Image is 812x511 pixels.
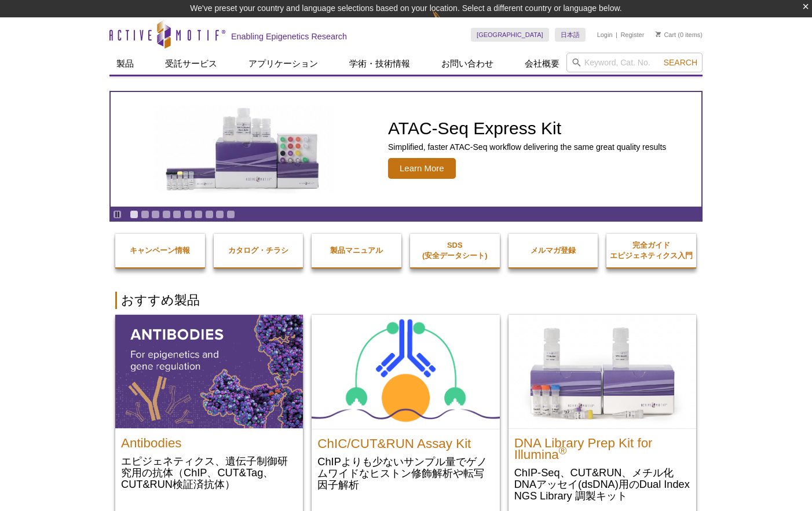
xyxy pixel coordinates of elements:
[509,315,696,428] img: DNA Library Prep Kit for Illumina
[656,28,703,42] li: (0 items)
[148,105,339,193] img: ATAC-Seq Express Kit
[434,53,500,75] a: お問い合わせ
[664,58,697,67] span: Search
[656,31,676,39] a: Cart
[620,31,644,39] a: Register
[162,210,171,219] a: Go to slide 4
[317,455,493,491] p: ChIPよりも少ないサンプル量でゲノムワイドなヒストン修飾解析や転写因子解析
[518,53,566,75] a: 会社概要
[109,53,141,75] a: 製品
[555,28,586,42] a: 日本語
[531,246,576,255] strong: メルマガ登録
[130,210,138,219] a: Go to slide 1
[610,241,693,260] strong: 完全ガイド エピジェネティクス入門
[115,292,697,309] h2: おすすめ製品
[205,210,214,219] a: Go to slide 8
[597,31,613,39] a: Login
[312,315,499,502] a: ChIC/CUT&RUN Assay Kit ChIC/CUT&RUN Assay Kit ChIPよりも少ないサンプル量でゲノムワイドなヒストン修飾解析や転写因子解析
[656,31,661,37] img: Your Cart
[228,246,288,255] strong: カタログ・チラシ
[388,120,666,137] h2: ATAC-Seq Express Kit
[509,234,598,267] a: メルマガ登録
[130,246,190,255] strong: キャンペーン情報
[115,234,205,267] a: キャンペーン情報
[514,466,690,502] p: ChIP-Seq、CUT&RUN、メチル化DNAアッセイ(dsDNA)用のDual Index NGS Library 調製キット
[115,315,303,502] a: All Antibodies Antibodies エピジェネティクス、遺伝子制御研究用の抗体（ChIP、CUT&Tag、CUT&RUN検証済抗体）
[660,57,701,68] button: Search
[231,31,347,42] h2: Enabling Epigenetics Research
[342,53,417,75] a: 学術・技術情報
[432,9,463,36] img: Change Here
[141,210,149,219] a: Go to slide 2
[312,234,401,267] a: 製品マニュアル
[514,432,690,461] h2: DNA Library Prep Kit for Illumina
[559,444,567,457] sup: ®
[388,158,456,179] span: Learn More
[111,92,701,207] a: ATAC-Seq Express Kit ATAC-Seq Express Kit Simplified, faster ATAC-Seq workflow delivering the sam...
[173,210,181,219] a: Go to slide 5
[151,210,160,219] a: Go to slide 3
[214,234,303,267] a: カタログ・チラシ
[471,28,549,42] a: [GEOGRAPHIC_DATA]
[388,142,666,152] p: Simplified, faster ATAC-Seq workflow delivering the same great quality results
[115,315,303,428] img: All Antibodies
[422,241,488,260] strong: SDS (安全データシート)
[226,210,235,219] a: Go to slide 10
[215,210,224,219] a: Go to slide 9
[616,28,617,42] li: |
[194,210,203,219] a: Go to slide 7
[606,229,696,273] a: 完全ガイドエピジェネティクス入門
[121,455,297,490] p: エピジェネティクス、遺伝子制御研究用の抗体（ChIP、CUT&Tag、CUT&RUN検証済抗体）
[566,53,703,72] input: Keyword, Cat. No.
[113,210,122,219] a: Toggle autoplay
[184,210,192,219] a: Go to slide 6
[330,246,383,255] strong: 製品マニュアル
[312,315,499,429] img: ChIC/CUT&RUN Assay Kit
[242,53,325,75] a: アプリケーション
[410,229,500,273] a: SDS(安全データシート)
[111,92,701,207] article: ATAC-Seq Express Kit
[121,432,297,449] h2: Antibodies
[158,53,224,75] a: 受託サービス
[317,432,493,450] h2: ChIC/CUT&RUN Assay Kit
